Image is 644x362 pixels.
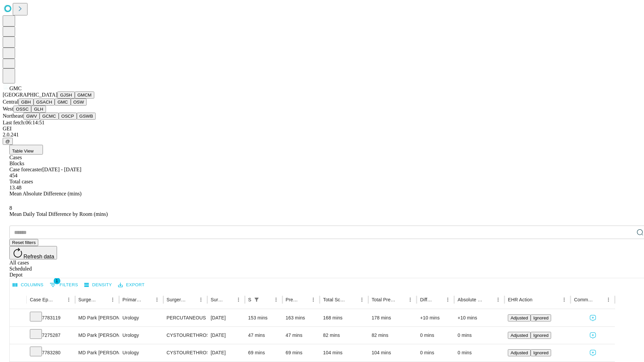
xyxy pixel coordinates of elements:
div: MD Park [PERSON_NAME] [78,344,116,361]
button: GMCM [75,92,94,99]
div: GEI [3,126,641,132]
button: Sort [55,295,64,304]
span: GMC [9,85,21,91]
div: 163 mins [286,309,317,326]
span: Table View [12,148,34,154]
div: 104 mins [372,344,414,361]
span: Mean Daily Total Difference by Room (mins) [9,211,108,217]
button: OSSC [13,106,32,113]
span: 8 [9,205,12,211]
div: 7783119 [30,309,72,326]
button: Show filters [252,295,261,304]
button: OSW [71,99,87,106]
span: Last fetch: 06:14:51 [3,120,45,125]
button: Ignored [531,349,551,356]
div: 1 active filter [252,295,261,304]
span: @ [5,139,10,144]
button: Adjusted [508,314,531,321]
button: Sort [594,295,604,304]
div: 0 mins [458,344,501,361]
button: Sort [533,295,542,304]
button: Menu [406,295,415,304]
div: Urology [122,309,160,326]
div: 178 mins [372,309,414,326]
button: Menu [309,295,318,304]
div: 47 mins [286,327,317,344]
div: MD Park [PERSON_NAME] [78,327,116,344]
button: GBH [18,99,34,106]
div: PERCUTANEOUS NEPHROSTOLITHOTOMY OVER 2CM [167,309,204,326]
div: 153 mins [248,309,279,326]
button: Menu [443,295,452,304]
button: Reset filters [9,239,38,246]
button: Table View [9,145,43,155]
div: Comments [574,297,593,302]
button: GSWB [77,113,96,120]
button: Sort [348,295,357,304]
button: Sort [262,295,271,304]
div: 7275287 [30,327,72,344]
button: Ignored [531,332,551,339]
span: [GEOGRAPHIC_DATA] [3,92,57,98]
span: Adjusted [511,350,528,355]
button: Refresh data [9,246,57,259]
div: Surgery Date [211,297,224,302]
button: OSCP [59,113,77,120]
span: Mean Absolute Difference (mins) [9,191,82,196]
button: Menu [196,295,206,304]
button: Sort [396,295,406,304]
div: CYSTOURETHROSCOPY [MEDICAL_DATA] WITH [MEDICAL_DATA] [167,344,204,361]
button: Sort [434,295,443,304]
span: West [3,106,13,112]
button: Export [116,280,146,290]
button: Menu [152,295,162,304]
button: Sort [143,295,152,304]
div: [DATE] [211,327,241,344]
button: Sort [484,295,493,304]
span: Ignored [533,350,548,355]
span: 13.48 [9,185,21,190]
span: Adjusted [511,333,528,338]
div: EHR Action [508,297,532,302]
div: 104 mins [323,344,365,361]
span: [DATE] - [DATE] [42,167,81,172]
button: GSACH [34,99,55,106]
button: Menu [357,295,367,304]
button: Sort [187,295,196,304]
div: 168 mins [323,309,365,326]
button: Sort [224,295,234,304]
span: Ignored [533,333,548,338]
div: 47 mins [248,327,279,344]
div: Surgeon Name [78,297,98,302]
div: +10 mins [458,309,501,326]
button: GJSH [57,92,75,99]
button: Ignored [531,314,551,321]
div: Case Epic Id [30,297,54,302]
button: Expand [13,347,23,359]
div: Surgery Name [167,297,186,302]
span: 454 [9,173,17,178]
div: [DATE] [211,344,241,361]
div: Urology [122,344,160,361]
div: Scheduled In Room Duration [248,297,251,302]
div: 2.0.241 [3,132,641,138]
div: 0 mins [458,327,501,344]
button: Adjusted [508,332,531,339]
div: 82 mins [372,327,414,344]
div: MD Park [PERSON_NAME] [78,309,116,326]
button: Menu [271,295,281,304]
button: Expand [13,330,23,342]
div: +10 mins [420,309,451,326]
span: Ignored [533,315,548,320]
span: Northeast [3,113,23,119]
div: 69 mins [286,344,317,361]
div: 82 mins [323,327,365,344]
button: Menu [559,295,569,304]
div: 7783280 [30,344,72,361]
div: CYSTOURETHROSCOPY WITH INSERTION URETERAL [MEDICAL_DATA] [167,327,204,344]
div: Total Predicted Duration [372,297,396,302]
div: 0 mins [420,344,451,361]
button: Show filters [48,280,80,290]
span: Refresh data [23,254,54,259]
button: Adjusted [508,349,531,356]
